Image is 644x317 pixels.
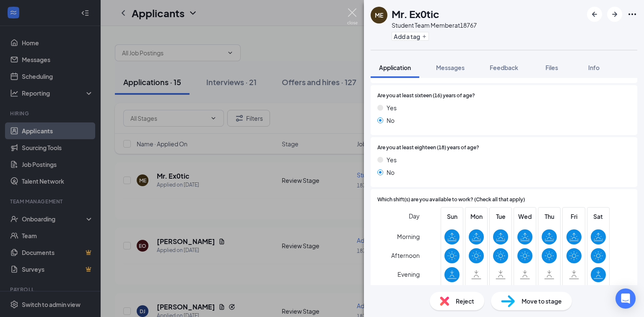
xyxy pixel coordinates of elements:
[379,64,411,71] span: Application
[469,212,484,221] span: Mon
[422,34,427,39] svg: Plus
[397,229,420,244] span: Morning
[610,9,620,19] svg: ArrowRight
[377,92,475,100] span: Are you at least sixteen (16) years of age?
[542,212,557,221] span: Thu
[444,212,460,221] span: Sun
[436,64,465,71] span: Messages
[375,11,383,19] div: ME
[387,168,395,177] span: No
[493,212,508,221] span: Tue
[409,211,420,221] span: Day
[456,296,474,306] span: Reject
[392,7,439,21] h1: Mr. Ex0tic
[387,103,397,112] span: Yes
[615,288,636,309] div: Open Intercom Messenger
[377,144,479,152] span: Are you at least eighteen (18) years of age?
[391,248,420,263] span: Afternoon
[387,155,397,164] span: Yes
[490,64,518,71] span: Feedback
[397,267,420,282] span: Evening
[588,64,600,71] span: Info
[392,21,477,29] div: Student Team Member at 18767
[545,64,558,71] span: Files
[566,212,582,221] span: Fri
[522,296,562,306] span: Move to stage
[591,212,606,221] span: Sat
[377,196,525,204] span: Which shift(s) are you available to work? (Check all that apply)
[627,9,637,19] svg: Ellipses
[607,7,622,22] button: ArrowRight
[392,32,429,41] button: PlusAdd a tag
[587,7,602,22] button: ArrowLeftNew
[517,212,532,221] span: Wed
[387,116,395,125] span: No
[589,9,600,19] svg: ArrowLeftNew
